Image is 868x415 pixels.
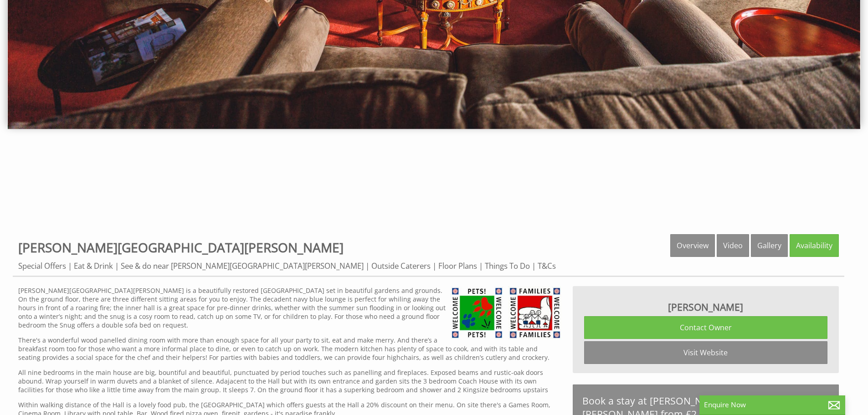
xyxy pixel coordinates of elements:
a: Gallery [751,234,788,257]
iframe: Customer reviews powered by Trustpilot [5,154,863,223]
p: All nine bedrooms in the main house are big, bountiful and beautiful, punctuated by period touche... [18,368,562,394]
a: Video [717,234,749,257]
a: Outside Caterers [371,261,431,271]
a: [PERSON_NAME][GEOGRAPHIC_DATA][PERSON_NAME] [18,239,344,256]
img: Visit England - Families Welcome [508,286,562,340]
a: Things To Do [485,261,530,271]
a: See & do near [PERSON_NAME][GEOGRAPHIC_DATA][PERSON_NAME] [121,261,364,271]
a: Contact Owner [584,316,827,339]
img: Visit England - Pets Welcome [450,286,504,340]
a: Overview [670,234,715,257]
a: Visit Website [584,341,827,364]
p: Enquire Now [704,400,841,410]
a: Special Offers [18,261,66,271]
a: Availability [790,234,839,257]
p: [PERSON_NAME][GEOGRAPHIC_DATA][PERSON_NAME] is a beautifully restored [GEOGRAPHIC_DATA] set in be... [18,286,562,329]
h3: [PERSON_NAME] [584,301,827,313]
a: T&Cs [538,261,556,271]
a: Eat & Drink [74,261,113,271]
a: Floor Plans [438,261,477,271]
p: There's a wonderful wood panelled dining room with more than enough space for all your party to s... [18,336,562,362]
